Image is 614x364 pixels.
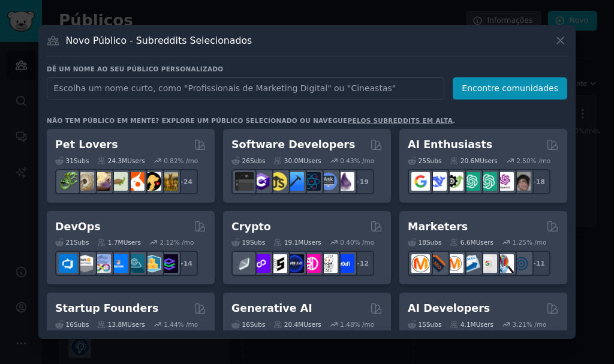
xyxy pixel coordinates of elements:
[55,157,89,165] div: 31 Sub s
[513,238,547,246] div: 1.25 % /mo
[76,254,94,273] img: AWS_Certified_Experts
[450,238,493,246] div: 6.6M Users
[231,320,265,329] div: 16 Sub s
[47,117,348,124] font: Não tem público em mente? Explore um público selecionado ou navegue
[512,172,531,191] img: ArtificalIntelligence
[445,172,463,191] img: AItoolsCatalog
[55,238,89,246] div: 21 Sub s
[285,254,304,273] img: web3
[269,254,287,273] img: ethstaker
[231,219,271,234] h2: Crypto
[97,238,141,246] div: 1.7M Users
[525,251,550,276] div: + 11
[319,254,338,273] img: CryptoNews
[285,172,304,191] img: iOSProgramming
[445,254,463,273] img: AskMarketing
[47,77,444,100] input: Escolha um nome curto, como "Profissionais de Marketing Digital" ou "Cineastas"
[462,254,480,273] img: Emailmarketing
[164,157,198,165] div: 0.82 % /mo
[231,301,312,316] h2: Generative AI
[231,157,265,165] div: 26 Sub s
[453,77,567,100] button: Encontre comunidades
[513,320,547,329] div: 3.21 % /mo
[159,254,178,273] img: PlatformEngineers
[76,172,94,191] img: ballpython
[336,254,354,273] img: defi_
[273,157,321,165] div: 30.0M Users
[235,172,254,191] img: software
[97,157,145,165] div: 24.3M Users
[478,172,497,191] img: chatgpt_prompts_
[478,254,497,273] img: googleads
[408,301,490,316] h2: AI Developers
[516,157,550,165] div: 2.50 % /mo
[231,137,355,152] h2: Software Developers
[349,251,374,276] div: + 12
[55,301,158,316] h2: Startup Founders
[55,219,101,234] h2: DevOps
[349,169,374,194] div: + 19
[59,172,77,191] img: herpetology
[66,35,252,46] font: Novo Público - Subreddits Selecionados
[512,254,531,273] img: OnlineMarketing
[109,254,128,273] img: DevOpsLinks
[92,172,111,191] img: leopardgeckos
[428,254,447,273] img: bigseo
[273,238,321,246] div: 19.1M Users
[302,254,321,273] img: defiblockchain
[160,238,194,246] div: 2.12 % /mo
[143,172,161,191] img: PetAdvice
[252,172,270,191] img: csharp
[319,172,338,191] img: AskComputerScience
[269,172,287,191] img: learnjavascript
[340,238,374,246] div: 0.40 % /mo
[126,172,145,191] img: cockatiel
[173,251,198,276] div: + 14
[408,219,468,234] h2: Marketers
[92,254,111,273] img: Docker_DevOps
[340,320,374,329] div: 1.48 % /mo
[525,169,550,194] div: + 18
[408,238,441,246] div: 18 Sub s
[340,157,374,165] div: 0.43 % /mo
[411,254,430,273] img: content_marketing
[450,320,493,329] div: 4.1M Users
[47,65,223,73] font: Dê um nome ao seu público personalizado
[348,117,453,124] a: pelos subreddits em alta
[408,137,492,152] h2: AI Enthusiasts
[55,137,118,152] h2: Pet Lovers
[462,83,558,93] font: Encontre comunidades
[408,157,441,165] div: 25 Sub s
[55,320,89,329] div: 16 Sub s
[302,172,321,191] img: reactnative
[453,117,455,124] font: .
[235,254,254,273] img: ethfinance
[462,172,480,191] img: chatgpt_promptDesign
[411,172,430,191] img: GoogleGeminiAI
[173,169,198,194] div: + 24
[126,254,145,273] img: platformengineering
[336,172,354,191] img: elixir
[495,254,514,273] img: MarketingResearch
[159,172,178,191] img: dogbreed
[408,320,441,329] div: 15 Sub s
[59,254,77,273] img: azuredevops
[164,320,198,329] div: 1.44 % /mo
[97,320,145,329] div: 13.8M Users
[231,238,265,246] div: 19 Sub s
[143,254,161,273] img: aws_cdk
[109,172,128,191] img: turtle
[252,254,270,273] img: 0xPolygon
[495,172,514,191] img: OpenAIDev
[273,320,321,329] div: 20.4M Users
[450,157,497,165] div: 20.6M Users
[428,172,447,191] img: DeepSeek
